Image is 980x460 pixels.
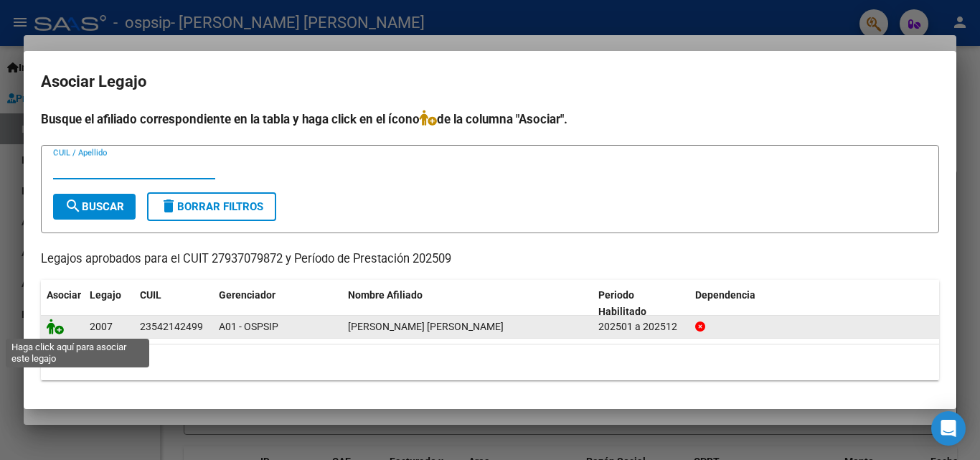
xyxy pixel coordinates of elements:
[160,197,177,215] mat-icon: delete
[342,280,593,327] datatable-header-cell: Nombre Afiliado
[90,321,113,332] span: 2007
[41,344,939,380] div: 1 registros
[348,321,504,332] span: POLITANO JUAN IGNACIO
[598,289,646,317] span: Periodo Habilitado
[219,321,278,332] span: A01 - OSPSIP
[147,192,276,221] button: Borrar Filtros
[65,200,124,213] span: Buscar
[90,289,121,301] span: Legajo
[65,197,82,215] mat-icon: search
[41,110,939,128] h4: Busque el afiliado correspondiente en la tabla y haga click en el ícono de la columna "Asociar".
[695,289,755,301] span: Dependencia
[219,289,275,301] span: Gerenciador
[689,280,940,327] datatable-header-cell: Dependencia
[41,250,939,268] p: Legajos aprobados para el CUIT 27937079872 y Período de Prestación 202509
[140,289,161,301] span: CUIL
[140,319,203,335] div: 23542142499
[41,280,84,327] datatable-header-cell: Asociar
[598,319,684,335] div: 202501 a 202512
[160,200,263,213] span: Borrar Filtros
[593,280,689,327] datatable-header-cell: Periodo Habilitado
[41,68,939,95] h2: Asociar Legajo
[84,280,134,327] datatable-header-cell: Legajo
[213,280,342,327] datatable-header-cell: Gerenciador
[931,411,966,446] div: Open Intercom Messenger
[134,280,213,327] datatable-header-cell: CUIL
[348,289,423,301] span: Nombre Afiliado
[53,194,136,220] button: Buscar
[47,289,81,301] span: Asociar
